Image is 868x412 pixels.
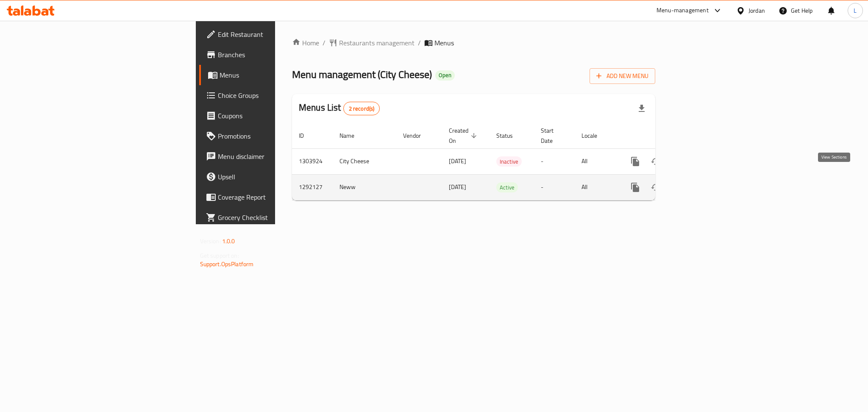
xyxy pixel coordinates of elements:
span: Inactive [496,157,522,167]
a: Menus [199,65,341,85]
a: Coverage Report [199,187,341,207]
a: Branches [199,45,341,65]
span: Upsell [218,172,334,182]
a: Coupons [199,106,341,126]
a: Menu disclaimer [199,146,341,167]
span: Vendor [403,131,432,141]
span: ID [299,131,315,141]
span: Menus [434,38,454,48]
span: Menu disclaimer [218,151,334,161]
nav: breadcrumb [292,38,655,48]
span: Branches [218,50,334,60]
a: Restaurants management [329,38,415,48]
a: Edit Restaurant [199,24,341,45]
span: Locale [581,131,608,141]
div: Export file [632,98,652,119]
div: Open [435,70,455,81]
li: / [418,38,421,48]
button: Change Status [645,151,666,172]
a: Upsell [199,167,341,187]
span: Name [339,131,365,141]
span: Active [496,183,518,192]
span: [DATE] [449,181,466,192]
span: Add New Menu [596,71,648,81]
span: Menus [220,70,334,80]
table: enhanced table [292,123,713,200]
span: L [854,6,857,15]
span: Open [435,72,455,79]
button: Add New Menu [590,68,655,84]
span: Start Date [541,125,565,146]
span: Edit Restaurant [218,29,334,39]
div: Jordan [748,6,765,15]
div: Total records count [343,102,380,115]
button: more [625,151,645,172]
span: Version: [200,236,221,247]
span: Choice Groups [218,90,334,100]
span: 1.0.0 [222,236,235,247]
a: Choice Groups [199,85,341,106]
a: Grocery Checklist [199,207,341,228]
a: Promotions [199,126,341,146]
span: Created On [449,125,479,146]
span: Status [496,131,524,141]
span: Menu management ( City Cheese ) [292,65,432,84]
td: Neww [333,174,396,200]
span: 2 record(s) [344,105,380,113]
td: All [575,148,618,174]
div: Menu-management [657,6,709,16]
span: Restaurants management [339,38,415,48]
span: Coverage Report [218,192,334,202]
h2: Menus List [299,101,380,115]
span: Get support on: [200,250,239,261]
td: All [575,174,618,200]
span: Grocery Checklist [218,212,334,223]
td: - [534,174,575,200]
th: Actions [618,123,713,149]
span: Promotions [218,131,334,141]
span: Coupons [218,111,334,121]
a: Support.OpsPlatform [200,259,254,270]
span: [DATE] [449,156,466,167]
td: - [534,148,575,174]
button: more [625,177,645,198]
td: City Cheese [333,148,396,174]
